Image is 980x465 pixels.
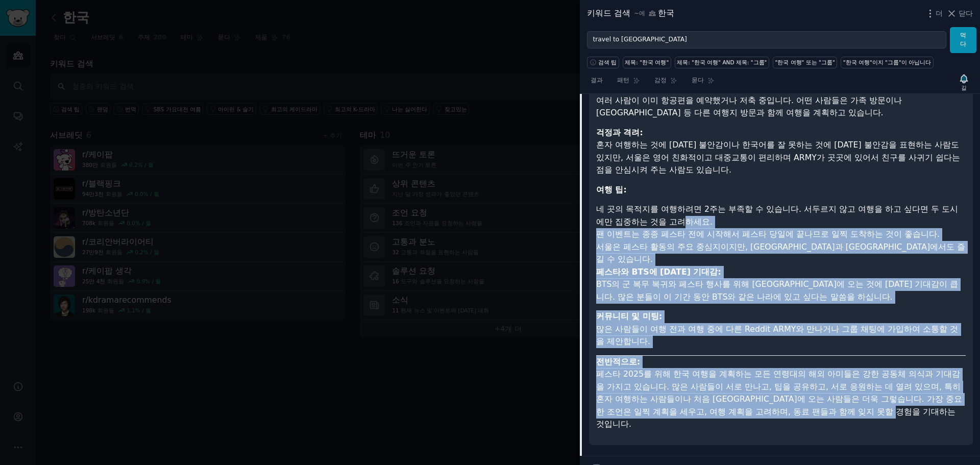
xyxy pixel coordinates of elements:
font: 팬 이벤트는 종종 페스타 전에 시작해서 페스타 당일에 끝나므로 일찍 도착하는 것이 좋습니다. [596,229,940,239]
font: 더 [936,9,943,17]
font: 전반적으로: [596,357,640,366]
font: ~에 [634,10,645,17]
button: 더 [925,8,943,19]
font: 여행 팁: [596,185,627,194]
font: BTS의 군 복무 복귀와 페스타 행사를 위해 [GEOGRAPHIC_DATA]에 오는 것에 [DATE] 기대감이 큽니다. 많은 분들이 이 기간 동안 BTS와 같은 나라에 있고 ... [596,279,958,302]
font: 커뮤니티 및 미팅: [596,311,662,321]
font: 네 곳의 목적지를 여행하려면 2주는 부족할 수 있습니다. 서두르지 않고 여행을 하고 싶다면 두 도시에만 집중하는 것을 고려하세요. [596,204,958,227]
font: 결과 [591,77,603,84]
font: "한국 여행" 또는 "그룹" [775,59,835,65]
font: 혼자 여행하는 것에 [DATE] 불안감이나 한국어를 잘 못하는 것에 [DATE] 불안감을 표현하는 사람도 있지만, 서울은 영어 친화적이고 대중교통이 편리하며 ARMY가 곳곳에... [596,140,960,175]
font: 길 [961,85,967,91]
input: 귀하의 사업과 관련된 키워드를 시도해 보세요 [587,31,946,48]
font: 키워드 검색 [587,8,630,18]
button: 길 [955,72,973,93]
a: 패턴 [614,72,644,93]
a: 묻다 [688,72,718,93]
font: "한국 여행"이지 "그룹"이 아닙니다 [843,59,931,65]
font: 한국 [658,8,674,18]
font: 패턴 [617,77,629,84]
a: 제목: "한국 여행" [623,57,671,68]
button: 먹다 [950,27,976,53]
font: 페스타와 BTS에 [DATE] 기대감: [596,267,721,277]
a: 제목: "한국 여행" AND 제목: "그룹" [675,57,769,68]
font: 서울은 페스타 활동의 주요 중심지이지만, [GEOGRAPHIC_DATA]과 [GEOGRAPHIC_DATA]에서도 즐길 수 있습니다. [596,242,965,264]
font: 제목: "한국 여행" [625,59,669,65]
font: 많은 사람들이 여행 전과 여행 중에 다른 Reddit ARMY와 만나거나 그룹 채팅에 가입하여 소통할 것을 제안합니다. [596,324,959,347]
font: 닫다 [959,9,973,17]
a: "한국 여행"이지 "그룹"이 아닙니다 [841,57,933,68]
a: 감정 [651,72,681,93]
font: 검색 팁 [598,59,617,65]
font: 페스타 2025를 위해 한국 여행을 계획하는 모든 연령대의 해외 아미들은 강한 공동체 의식과 기대감을 가지고 있습니다. 많은 사람들이 서로 만나고, 팁을 공유하고, 서로 응원... [596,369,962,429]
font: 제목: "한국 여행" AND 제목: "그룹" [677,59,767,65]
font: 감정 [654,77,667,84]
button: 닫다 [946,8,973,19]
button: 검색 팁 [587,57,619,68]
font: 여러 사람이 이미 항공편을 예약했거나 저축 중입니다. 어떤 사람들은 가족 방문이나 [GEOGRAPHIC_DATA] 등 다른 여행지 방문과 함께 여행을 계획하고 있습니다. [596,95,902,118]
font: 먹다 [960,32,966,48]
font: 묻다 [692,77,704,84]
font: 걱정과 격려: [596,128,643,137]
a: "한국 여행" 또는 "그룹" [773,57,837,68]
a: 결과 [587,72,606,93]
